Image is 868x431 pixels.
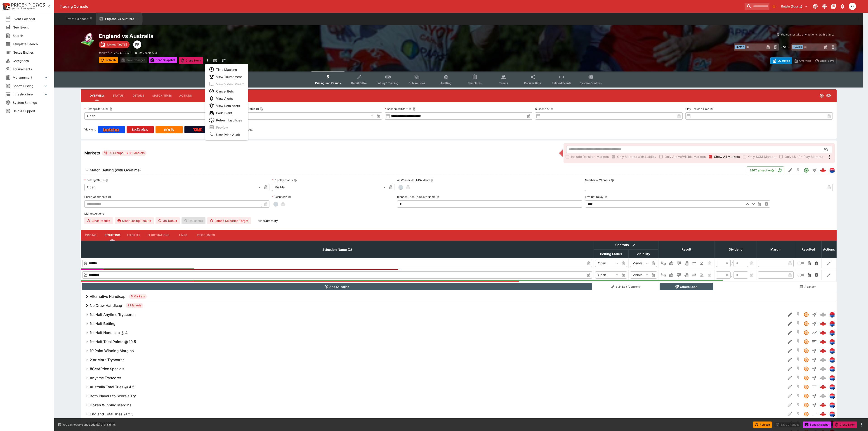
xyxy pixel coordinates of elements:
[205,95,248,102] li: View Alerts
[205,73,248,80] li: View Tournament
[205,66,248,73] li: Time Machine
[205,88,248,95] li: Cancel Bets
[205,116,248,124] li: Refresh Liabilities
[205,131,248,138] li: User Price Audit
[205,102,248,109] li: View Reminders
[205,109,248,116] li: Park Event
